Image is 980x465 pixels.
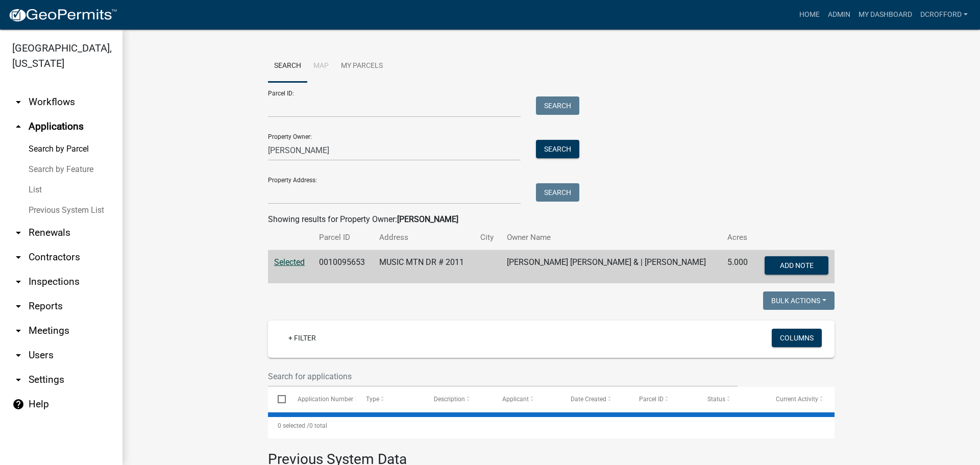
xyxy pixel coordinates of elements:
button: Columns [772,329,822,347]
button: Search [536,96,579,115]
button: Search [536,183,579,202]
datatable-header-cell: Select [268,387,287,411]
datatable-header-cell: Current Activity [766,387,835,411]
button: Bulk Actions [763,291,835,310]
span: Description [434,396,465,403]
a: Search [268,50,307,83]
i: arrow_drop_down [12,227,24,239]
datatable-header-cell: Date Created [561,387,629,411]
th: City [474,226,501,250]
datatable-header-cell: Status [698,387,766,411]
td: 5.000 [721,250,755,284]
a: Admin [824,5,854,25]
span: Applicant [502,396,529,403]
span: Date Created [571,396,606,403]
i: arrow_drop_down [12,276,24,288]
span: Status [707,396,725,403]
span: Current Activity [776,396,818,403]
a: Selected [274,257,305,267]
datatable-header-cell: Type [356,387,424,411]
td: [PERSON_NAME] [PERSON_NAME] & | [PERSON_NAME] [501,250,721,284]
datatable-header-cell: Parcel ID [629,387,698,411]
a: Home [795,5,824,25]
span: Add Note [779,261,813,270]
a: My Parcels [335,50,389,83]
datatable-header-cell: Application Number [287,387,356,411]
i: arrow_drop_down [12,251,24,263]
span: Application Number [298,396,353,403]
div: 0 total [268,413,835,438]
span: Parcel ID [639,396,664,403]
i: arrow_drop_up [12,120,24,133]
i: arrow_drop_down [12,300,24,312]
th: Acres [721,226,755,250]
input: Search for applications [268,366,738,387]
button: Add Note [765,256,828,275]
datatable-header-cell: Applicant [493,387,561,411]
a: + Filter [280,329,324,347]
button: Search [536,140,579,158]
i: arrow_drop_down [12,325,24,337]
th: Address [373,226,474,250]
th: Parcel ID [313,226,374,250]
span: Type [366,396,379,403]
a: dcrofford [916,5,972,25]
span: 0 selected / [278,422,309,429]
td: 0010095653 [313,250,374,284]
i: arrow_drop_down [12,96,24,108]
i: arrow_drop_down [12,374,24,386]
i: arrow_drop_down [12,349,24,361]
strong: [PERSON_NAME] [397,214,458,224]
i: help [12,398,24,410]
div: Showing results for Property Owner: [268,213,835,226]
a: My Dashboard [854,5,916,25]
th: Owner Name [501,226,721,250]
td: MUSIC MTN DR # 2011 [373,250,474,284]
datatable-header-cell: Description [424,387,493,411]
